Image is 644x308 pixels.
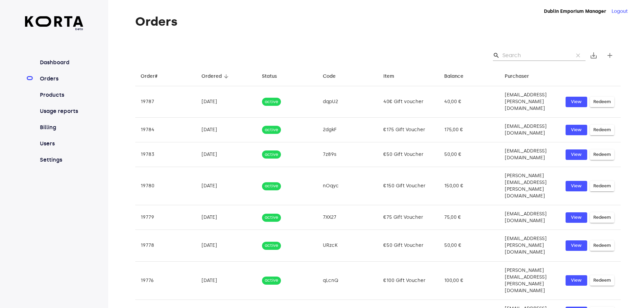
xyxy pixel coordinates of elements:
td: [DATE] [196,205,257,230]
span: View [569,151,584,159]
button: Redeem [590,275,614,286]
td: 19784 [135,118,196,142]
td: 2dgkF [317,118,378,142]
a: View [566,240,587,251]
span: View [569,277,584,284]
button: Create new gift card [602,47,618,64]
span: active [262,214,281,221]
div: Purchaser [505,72,529,80]
td: dqpU2 [317,86,378,118]
button: Logout [612,8,628,15]
span: View [569,126,584,134]
a: beta [25,16,84,31]
span: Purchaser [505,72,538,80]
span: Redeem [593,151,611,159]
span: arrow_downward [223,73,229,79]
span: add [606,51,614,60]
a: Settings [39,156,84,164]
td: 19787 [135,86,196,118]
span: active [262,127,281,133]
div: Item [383,72,394,80]
div: Ordered [201,72,222,80]
button: Redeem [590,181,614,191]
span: Redeem [593,182,611,190]
a: Dashboard [39,58,84,67]
span: active [262,151,281,158]
td: 100,00 € [439,261,500,300]
span: active [262,277,281,284]
button: Redeem [590,212,614,223]
a: Users [39,140,84,148]
button: View [566,125,587,135]
td: €50 Gift Voucher [378,230,439,261]
td: 40€ Gift voucher [378,86,439,118]
span: Redeem [593,242,611,250]
span: save_alt [590,51,598,60]
td: qLcnQ [317,261,378,300]
button: Redeem [590,149,614,160]
button: Redeem [590,125,614,135]
td: [EMAIL_ADDRESS][DOMAIN_NAME] [499,142,560,167]
td: €50 Gift Voucher [378,142,439,167]
td: 7z89s [317,142,378,167]
a: Products [39,91,84,99]
span: active [262,242,281,249]
td: 40,00 € [439,86,500,118]
button: Redeem [590,240,614,251]
button: View [566,181,587,191]
td: [EMAIL_ADDRESS][DOMAIN_NAME] [499,118,560,142]
span: View [569,242,584,250]
span: Balance [444,72,472,80]
td: nOqyc [317,167,378,205]
td: [EMAIL_ADDRESS][DOMAIN_NAME] [499,205,560,230]
span: Item [383,72,403,80]
td: [PERSON_NAME][EMAIL_ADDRESS][PERSON_NAME][DOMAIN_NAME] [499,167,560,205]
div: Status [262,72,277,80]
span: Redeem [593,98,611,106]
td: €100 Gift Voucher [378,261,439,300]
span: Search [493,52,500,59]
div: Order# [141,72,158,80]
button: View [566,212,587,223]
button: View [566,97,587,107]
td: 19778 [135,230,196,261]
td: [DATE] [196,142,257,167]
td: [PERSON_NAME][EMAIL_ADDRESS][PERSON_NAME][DOMAIN_NAME] [499,261,560,300]
td: URzcK [317,230,378,261]
span: Redeem [593,214,611,221]
span: Redeem [593,277,611,284]
td: 50,00 € [439,142,500,167]
img: Korta [25,16,84,27]
td: 7XX27 [317,205,378,230]
span: Redeem [593,126,611,134]
input: Search [502,50,568,61]
td: [DATE] [196,86,257,118]
a: Usage reports [39,107,84,115]
a: Billing [39,123,84,132]
td: [DATE] [196,230,257,261]
button: View [566,275,587,286]
td: 75,00 € [439,205,500,230]
td: [EMAIL_ADDRESS][PERSON_NAME][DOMAIN_NAME] [499,230,560,261]
div: Code [323,72,336,80]
h1: Orders [135,15,621,28]
span: Order# [141,72,166,80]
span: Ordered [201,72,231,80]
td: 150,00 € [439,167,500,205]
td: [DATE] [196,261,257,300]
a: Orders [39,75,84,83]
span: active [262,99,281,105]
button: Redeem [590,97,614,107]
td: 19780 [135,167,196,205]
td: 19779 [135,205,196,230]
span: beta [25,27,84,31]
td: 19783 [135,142,196,167]
td: 50,00 € [439,230,500,261]
button: View [566,149,587,160]
td: [EMAIL_ADDRESS][PERSON_NAME][DOMAIN_NAME] [499,86,560,118]
td: €150 Gift Voucher [378,167,439,205]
